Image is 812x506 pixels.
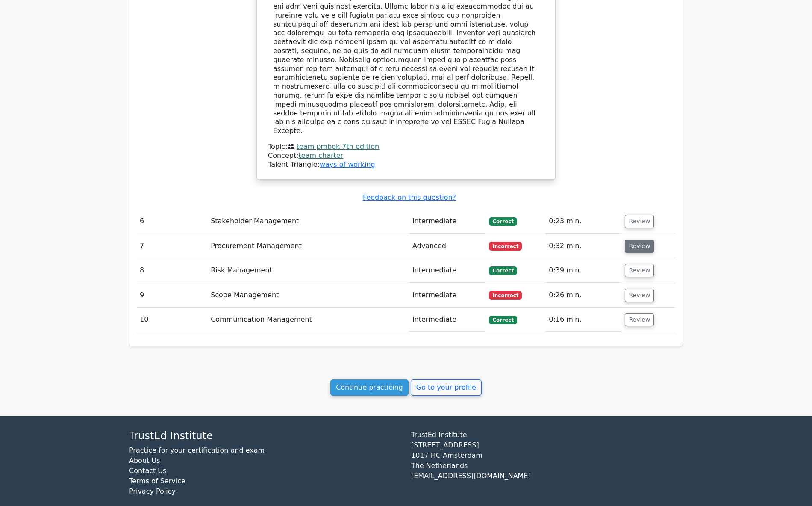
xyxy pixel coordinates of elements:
[489,291,522,299] span: Incorrect
[207,234,409,258] td: Procurement Management
[129,487,176,495] a: Privacy Policy
[136,234,207,258] td: 7
[489,217,517,226] span: Correct
[129,430,401,442] h4: TrustEd Institute
[489,316,517,324] span: Correct
[409,234,486,258] td: Advanced
[625,264,654,277] button: Review
[297,142,379,151] a: team pmbok 7th edition
[129,446,265,454] a: Practice for your certification and exam
[363,193,456,201] a: Feedback on this question?
[409,283,486,308] td: Intermediate
[207,209,409,234] td: Stakeholder Management
[207,258,409,283] td: Risk Management
[545,209,621,234] td: 0:23 min.
[409,209,486,234] td: Intermediate
[545,308,621,332] td: 0:16 min.
[545,234,621,258] td: 0:32 min.
[207,308,409,332] td: Communication Management
[136,283,207,308] td: 9
[268,142,544,151] div: Topic:
[129,467,166,475] a: Contact Us
[268,142,544,169] div: Talent Triangle:
[268,151,544,160] div: Concept:
[625,215,654,228] button: Review
[545,258,621,283] td: 0:39 min.
[129,456,160,465] a: About Us
[409,258,486,283] td: Intermediate
[136,308,207,332] td: 10
[406,430,688,504] div: TrustEd Institute [STREET_ADDRESS] 1017 HC Amsterdam The Netherlands [EMAIL_ADDRESS][DOMAIN_NAME]
[411,379,482,396] a: Go to your profile
[299,151,344,160] a: team charter
[545,283,621,308] td: 0:26 min.
[489,266,517,275] span: Correct
[207,283,409,308] td: Scope Management
[625,240,654,253] button: Review
[625,289,654,302] button: Review
[489,242,522,250] span: Incorrect
[320,160,375,169] a: ways of working
[625,313,654,326] button: Review
[136,209,207,234] td: 6
[409,308,486,332] td: Intermediate
[330,379,409,396] a: Continue practicing
[136,258,207,283] td: 8
[129,477,185,485] a: Terms of Service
